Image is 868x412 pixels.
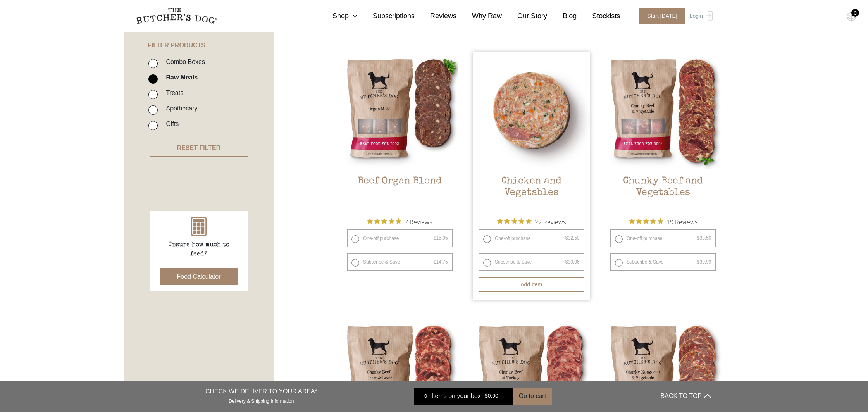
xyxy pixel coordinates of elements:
label: Subscribe & Save [347,253,453,271]
a: Reviews [415,11,456,21]
a: Delivery & Shipping Information [229,396,294,404]
a: Login [688,8,713,24]
button: Go to cart [513,388,552,405]
button: Rated 5 out of 5 stars from 7 reviews. Jump to reviews. [367,216,432,228]
p: Unsure how much to feed? [160,240,238,259]
span: 19 Reviews [666,216,697,228]
span: $ [697,259,700,265]
span: Items on your box [432,391,481,401]
button: Rated 4.9 out of 5 stars from 22 reviews. Jump to reviews. [497,216,566,228]
label: Combo Boxes [162,57,205,67]
span: Start [DATE] [639,8,685,24]
img: Beef Organ Blend [341,52,458,169]
span: $ [434,259,436,265]
a: 0 Items on your box $0.00 [414,388,513,405]
button: BACK TO TOP [661,387,711,405]
h2: Chicken and Vegetables [473,176,590,212]
a: Our Story [502,11,547,21]
h2: Chunky Beef and Vegetables [604,176,722,212]
img: TBD_Cart-Empty.png [847,12,856,22]
button: RESET FILTER [150,140,248,157]
span: 22 Reviews [535,216,566,228]
a: Subscriptions [357,11,415,21]
bdi: 15.95 [434,235,448,241]
a: Stockists [577,11,620,21]
label: One-off purchase [347,229,453,247]
bdi: 30.99 [697,259,711,265]
bdi: 32.50 [565,235,580,241]
a: Shop [317,11,357,21]
a: Chicken and Vegetables [473,52,590,212]
a: Beef Organ BlendBeef Organ Blend [341,52,458,212]
bdi: 0.00 [485,393,498,399]
bdi: 14.75 [434,259,448,265]
label: Raw Meals [162,72,198,83]
a: Blog [547,11,577,21]
label: Subscribe & Save [479,253,584,271]
p: CHECK WE DELIVER TO YOUR AREA* [205,387,317,396]
div: 0 [420,392,432,400]
label: One-off purchase [479,229,584,247]
a: Chunky Beef and VegetablesChunky Beef and Vegetables [604,52,722,212]
a: Why Raw [456,11,502,21]
label: Subscribe & Save [610,253,716,271]
bdi: 30.06 [565,259,580,265]
label: Apothecary [162,103,197,114]
button: Rated 5 out of 5 stars from 19 reviews. Jump to reviews. [629,216,697,228]
button: Food Calculator [160,268,238,285]
div: 0 [851,9,859,17]
img: Chunky Beef and Vegetables [604,52,722,169]
a: Start [DATE] [632,8,688,24]
span: $ [697,235,700,241]
label: Treats [162,88,183,98]
h2: Beef Organ Blend [341,176,458,212]
button: Add item [479,277,584,292]
label: Gifts [162,119,179,129]
span: $ [485,393,488,399]
bdi: 33.50 [697,235,711,241]
span: $ [434,235,436,241]
label: One-off purchase [610,229,716,247]
span: $ [565,259,568,265]
span: 7 Reviews [405,216,432,228]
span: $ [565,235,568,241]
